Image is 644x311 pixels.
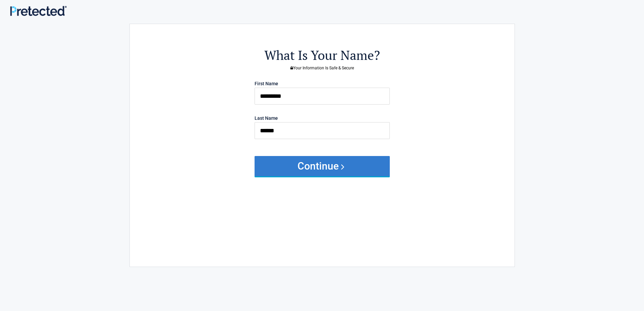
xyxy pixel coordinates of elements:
[255,156,390,176] button: Continue
[167,47,477,64] h2: What Is Your Name?
[255,116,278,120] label: Last Name
[167,66,477,70] h3: Your Information Is Safe & Secure
[255,81,278,86] label: First Name
[10,6,67,16] img: Main Logo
